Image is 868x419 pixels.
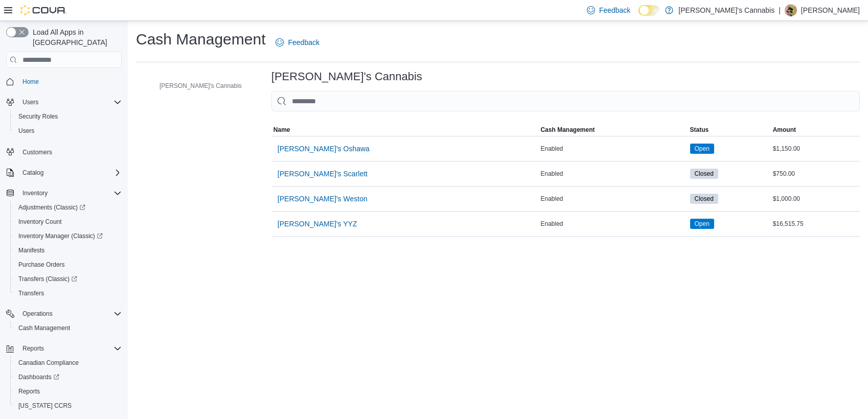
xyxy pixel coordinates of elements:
[10,321,126,335] button: Cash Management
[18,324,70,332] span: Cash Management
[14,125,38,137] a: Users
[273,138,374,159] button: [PERSON_NAME]'s Oshawa
[690,126,709,134] span: Status
[20,5,66,15] img: Cova
[18,342,122,355] span: Reports
[14,125,122,137] span: Users
[2,186,126,200] button: Inventory
[14,273,122,285] span: Transfers (Classic)
[10,200,126,215] a: Adjustments (Classic)
[22,169,43,177] span: Catalog
[271,71,422,83] h3: [PERSON_NAME]'s Cannabis
[14,201,122,214] span: Adjustments (Classic)
[18,342,48,355] button: Reports
[538,218,688,230] div: Enabled
[695,169,714,178] span: Closed
[18,308,57,320] button: Operations
[14,385,44,398] a: Reports
[271,32,323,53] a: Feedback
[690,169,718,179] span: Closed
[14,322,74,334] a: Cash Management
[271,124,539,136] button: Name
[14,273,81,285] a: Transfers (Classic)
[18,218,62,226] span: Inventory Count
[29,27,122,48] span: Load All Apps in [GEOGRAPHIC_DATA]
[771,193,860,205] div: $1,000.00
[10,258,126,272] button: Purchase Orders
[18,203,85,212] span: Adjustments (Classic)
[599,5,630,15] span: Feedback
[773,126,796,134] span: Amount
[688,124,771,136] button: Status
[538,124,688,136] button: Cash Management
[10,109,126,124] button: Security Roles
[14,357,83,369] a: Canadian Compliance
[18,76,43,88] a: Home
[538,143,688,155] div: Enabled
[14,230,107,242] a: Inventory Manager (Classic)
[540,126,595,134] span: Cash Management
[14,216,66,228] a: Inventory Count
[14,322,122,334] span: Cash Management
[22,98,38,106] span: Users
[14,287,122,299] span: Transfers
[2,166,126,180] button: Catalog
[18,359,79,367] span: Canadian Compliance
[14,201,89,214] a: Adjustments (Classic)
[18,96,42,108] button: Users
[695,194,714,203] span: Closed
[18,275,77,283] span: Transfers (Classic)
[690,194,718,204] span: Closed
[271,91,860,111] input: This is a search bar. As you type, the results lower in the page will automatically filter.
[273,164,372,184] button: [PERSON_NAME]'s Scarlett
[273,214,361,234] button: [PERSON_NAME]'s YYZ
[14,110,122,123] span: Security Roles
[638,5,660,16] input: Dark Mode
[18,75,122,88] span: Home
[779,4,781,16] p: |
[538,193,688,205] div: Enabled
[785,4,797,16] div: Chelsea Hamilton
[145,80,246,92] button: [PERSON_NAME]'s Cannabis
[18,246,44,254] span: Manifests
[14,230,122,242] span: Inventory Manager (Classic)
[14,371,122,383] span: Dashboards
[690,219,714,229] span: Open
[14,259,69,271] a: Purchase Orders
[278,169,368,179] span: [PERSON_NAME]'s Scarlett
[14,244,49,257] a: Manifests
[14,216,122,228] span: Inventory Count
[278,194,368,204] span: [PERSON_NAME]'s Weston
[18,146,56,158] a: Customers
[18,308,122,320] span: Operations
[18,96,122,108] span: Users
[18,261,65,269] span: Purchase Orders
[288,37,319,48] span: Feedback
[18,387,40,395] span: Reports
[10,384,126,399] button: Reports
[538,168,688,180] div: Enabled
[14,287,48,299] a: Transfers
[771,168,860,180] div: $750.00
[18,167,48,179] button: Catalog
[18,232,103,240] span: Inventory Manager (Classic)
[18,112,58,121] span: Security Roles
[18,187,122,199] span: Inventory
[14,400,122,412] span: Washington CCRS
[14,357,122,369] span: Canadian Compliance
[14,385,122,398] span: Reports
[2,144,126,159] button: Customers
[695,219,710,228] span: Open
[18,402,72,410] span: [US_STATE] CCRS
[14,244,122,257] span: Manifests
[14,259,122,271] span: Purchase Orders
[10,370,126,384] a: Dashboards
[273,189,372,209] button: [PERSON_NAME]'s Weston
[10,356,126,370] button: Canadian Compliance
[2,307,126,321] button: Operations
[18,127,34,135] span: Users
[10,399,126,413] button: [US_STATE] CCRS
[10,124,126,138] button: Users
[22,189,48,197] span: Inventory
